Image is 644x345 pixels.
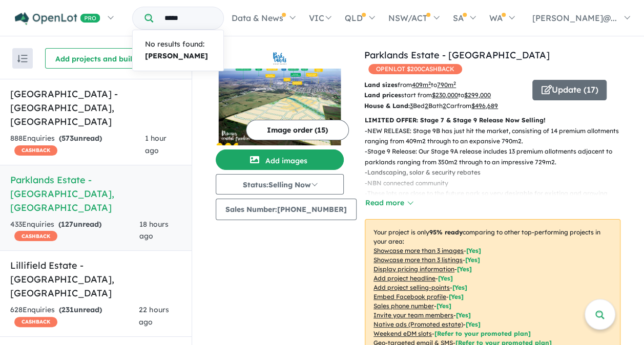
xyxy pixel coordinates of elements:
button: Update (17) [532,80,607,100]
h5: [GEOGRAPHIC_DATA] - [GEOGRAPHIC_DATA] , [GEOGRAPHIC_DATA] [10,87,181,128]
span: CASHBACK [14,145,57,156]
p: - Landscaping, solar & security rebates [365,167,629,178]
u: Embed Facebook profile [373,293,446,300]
u: $ 496,689 [471,102,498,110]
h5: Parklands Estate - [GEOGRAPHIC_DATA] , [GEOGRAPHIC_DATA] [10,173,181,214]
u: Native ads (Promoted estate) [373,320,463,328]
p: Bed Bath Car from [364,101,525,111]
a: Parklands Estate - [GEOGRAPHIC_DATA] [364,49,550,61]
strong: ( unread) [58,220,101,229]
span: to [431,81,456,89]
em: No results found: [145,39,204,49]
img: Parklands Estate - Wonthaggi [216,69,344,145]
span: 1 hour ago [145,134,167,155]
span: OPENLOT $ 200 CASHBACK [368,64,462,74]
input: Try estate name, suburb, builder or developer [155,7,221,29]
u: Weekend eDM slots [373,330,432,337]
sup: 2 [428,80,431,86]
button: Image order (15) [246,120,349,140]
u: Showcase more than 3 images [373,247,464,254]
span: [ Yes ] [449,293,464,300]
span: CASHBACK [14,317,57,327]
div: 628 Enquir ies [10,304,139,329]
u: Sales phone number [373,302,434,310]
p: - Stage 9 Release: Our Stage 9A release includes 13 premium allotments adjacent to parklands rang... [365,146,629,167]
b: House & Land: [364,102,410,110]
u: Showcase more than 3 listings [373,256,463,264]
span: 18 hours ago [139,220,169,241]
u: $ 230,000 [432,91,458,99]
h5: Lillifield Estate - [GEOGRAPHIC_DATA] , [GEOGRAPHIC_DATA] [10,258,181,300]
strong: ( unread) [59,305,102,314]
u: 2 [425,102,428,110]
button: Sales Number:[PHONE_NUMBER] [216,199,357,220]
button: Status:Selling Now [216,174,344,195]
img: Openlot PRO Logo White [15,12,100,25]
img: sort.svg [17,55,28,62]
button: Add images [216,149,344,170]
span: 22 hours ago [139,305,169,327]
span: to [458,91,491,99]
u: 409 m [412,81,431,89]
p: - NBN connected community [365,178,629,188]
span: [ Yes ] [465,256,480,264]
span: [Refer to your promoted plan] [434,330,531,337]
u: Add project headline [373,274,435,282]
span: [ Yes ] [438,274,453,282]
span: 231 [61,305,74,314]
u: 790 m [437,81,456,89]
u: $ 299,000 [464,91,491,99]
b: Land prices [364,91,401,99]
b: Land sizes [364,81,398,89]
p: LIMITED OFFER: Stage 7 & Stage 9 Release Now Selling! [365,115,620,125]
img: Parklands Estate - Wonthaggi Logo [220,52,340,64]
strong: [PERSON_NAME] [145,51,208,60]
span: [Yes] [466,320,481,328]
u: Add project selling-points [373,284,450,291]
u: 3 [410,102,413,110]
span: [ Yes ] [457,265,472,273]
button: Read more [365,197,413,209]
button: Add projects and builders [45,48,158,69]
span: [ Yes ] [452,284,467,291]
div: 888 Enquir ies [10,133,145,157]
span: [ Yes ] [466,247,481,254]
p: start from [364,90,525,100]
span: CASHBACK [14,231,57,241]
span: 573 [61,134,74,143]
a: Parklands Estate - Wonthaggi LogoParklands Estate - Wonthaggi [216,48,344,145]
b: 95 % ready [429,228,463,236]
div: 433 Enquir ies [10,219,139,243]
span: [ Yes ] [437,302,451,310]
strong: ( unread) [59,134,102,143]
p: from [364,80,525,90]
span: [PERSON_NAME]@... [532,13,617,23]
span: [ Yes ] [456,311,471,319]
u: 2 [443,102,446,110]
span: 127 [61,220,73,229]
p: - These lots are close to the future park so very desirable for existing and growing families [365,188,629,209]
u: Invite your team members [373,311,453,319]
u: Display pricing information [373,265,454,273]
p: - NEW RELEASE: Stage 9B has just hit the market, consisting of 14 premium allotments ranging from... [365,126,629,147]
sup: 2 [453,80,456,86]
